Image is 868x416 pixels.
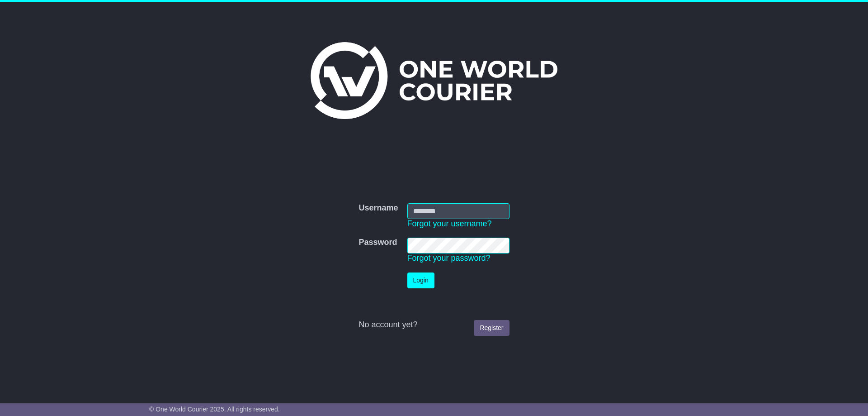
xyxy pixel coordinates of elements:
a: Forgot your username? [407,219,492,228]
span: © One World Courier 2025. All rights reserved. [149,406,280,413]
button: Login [407,273,434,288]
a: Forgot your password? [407,253,491,263]
img: One World [311,42,557,119]
div: No account yet? [359,320,509,330]
a: Register [474,320,509,336]
label: Username [359,203,398,213]
label: Password [359,238,397,248]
